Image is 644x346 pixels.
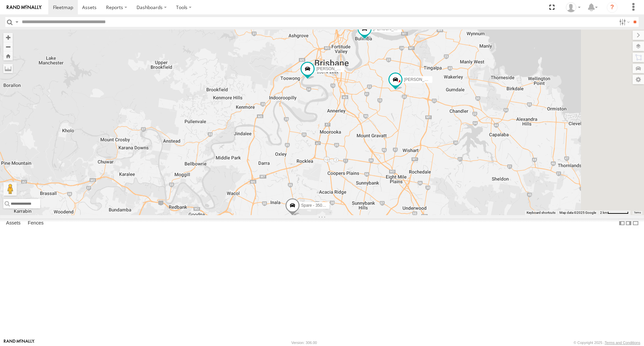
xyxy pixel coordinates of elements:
label: Search Filter Options [616,17,631,27]
span: 2 km [600,211,607,214]
label: Fences [24,219,47,228]
label: Hide Summary Table [632,218,639,228]
div: © Copyright 2025 - [574,341,640,345]
div: Version: 306.00 [291,341,317,345]
button: Map Scale: 2 km per 59 pixels [598,210,631,215]
i: ? [607,2,618,13]
span: Map data ©2025 Google [559,211,596,214]
label: Search Query [14,17,19,27]
img: rand-logo.svg [7,5,42,10]
div: Marco DiBenedetto [563,2,583,12]
label: Dock Summary Table to the Left [619,218,625,228]
label: Assets [3,219,24,228]
label: Measure [3,64,13,73]
button: Keyboard shortcuts [527,210,555,215]
a: Terms [634,211,641,214]
span: Spare - 350FB3 [301,203,330,208]
button: Zoom Home [3,51,13,60]
label: Map Settings [633,75,644,84]
a: Visit our Website [4,339,35,346]
button: Zoom out [3,42,13,51]
a: Terms and Conditions [605,341,640,345]
button: Drag Pegman onto the map to open Street View [3,182,17,196]
span: [PERSON_NAME] - 269 EH7 [404,78,457,82]
span: [PERSON_NAME]- 817BG4 [316,66,367,71]
button: Zoom in [3,33,13,42]
label: Dock Summary Table to the Right [625,218,632,228]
